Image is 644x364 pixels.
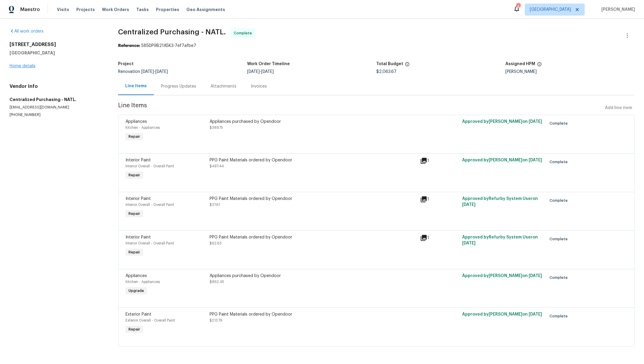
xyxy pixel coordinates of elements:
span: - [141,70,168,74]
span: Exterior Paint [126,312,151,316]
div: [PERSON_NAME] [505,70,634,74]
span: Approved by [PERSON_NAME] on [462,120,542,124]
span: Appliances [126,274,147,278]
span: Renovation [118,70,168,74]
span: $37.61 [210,203,220,207]
span: Repair [126,134,143,140]
span: Complete [549,120,570,126]
b: Reference: [118,44,140,48]
span: $862.45 [210,280,224,284]
h5: Total Budget [376,62,403,66]
span: Geo Assignments [186,7,225,13]
div: Invoices [251,83,267,89]
span: $62.63 [210,241,222,245]
span: Work Orders [102,7,129,13]
h5: Centralized Purchasing - NATL. [10,97,104,103]
div: PPG Paint Materials ordered by Opendoor [210,311,417,317]
span: [DATE] [529,158,542,162]
div: Line Items [125,83,147,89]
span: Line Items [118,103,603,114]
span: [DATE] [529,120,542,124]
div: Appliances purchased by Opendoor [210,273,417,279]
span: Tasks [136,7,149,12]
span: Repair [126,326,143,332]
h5: Work Order Timeline [247,62,290,66]
span: - [247,70,274,74]
span: Complete [549,236,570,242]
span: Complete [234,30,254,36]
span: Interior Paint [126,235,151,239]
div: PPG Paint Materials ordered by Opendoor [210,157,417,163]
span: Approved by Refurby System User on [462,235,538,245]
span: [DATE] [141,70,154,74]
span: Centralized Purchasing - NATL. [118,28,226,36]
span: Complete [549,313,570,319]
span: Projects [76,7,95,13]
div: PPG Paint Materials ordered by Opendoor [210,196,417,202]
span: [DATE] [529,274,542,278]
span: Kitchen - Appliances [126,126,160,129]
span: $213.79 [210,319,222,322]
span: Interior Paint [126,197,151,201]
h5: Assigned HPM [505,62,535,66]
span: Complete [549,275,570,281]
span: Approved by Refurby System User on [462,197,538,207]
p: [EMAIL_ADDRESS][DOMAIN_NAME] [10,105,104,110]
span: [DATE] [247,70,260,74]
span: [DATE] [155,70,168,74]
span: Interior Overall - Overall Paint [126,241,174,245]
h5: [GEOGRAPHIC_DATA] [10,50,104,56]
div: Progress Updates [161,83,196,89]
span: Interior Overall - Overall Paint [126,164,174,168]
span: Approved by [PERSON_NAME] on [462,274,542,278]
span: The total cost of line items that have been proposed by Opendoor. This sum includes line items th... [405,62,410,70]
div: 1 [420,196,459,203]
h4: Vendor Info [10,83,104,89]
div: 585DP9B21A5K3-7ef7afbe7 [118,43,634,49]
h5: Project [118,62,134,66]
span: Complete [549,159,570,165]
h2: [STREET_ADDRESS] [10,42,104,48]
span: [DATE] [261,70,274,74]
span: Repair [126,172,143,178]
span: [PERSON_NAME] [599,7,635,13]
div: 4 [516,4,520,10]
a: All work orders [10,29,44,33]
span: Upgrade [126,288,146,294]
span: [DATE] [529,312,542,316]
span: Repair [126,211,143,217]
span: Approved by [PERSON_NAME] on [462,158,542,162]
p: [PHONE_NUMBER] [10,112,104,117]
a: Home details [10,64,35,68]
span: [DATE] [462,203,476,207]
span: Properties [156,7,179,13]
span: Visits [57,7,69,13]
span: Approved by [PERSON_NAME] on [462,312,542,316]
div: Attachments [210,83,236,89]
span: Maestro [20,7,40,13]
div: 1 [420,234,459,241]
div: 1 [420,157,459,164]
span: Kitchen - Appliances [126,280,160,284]
span: Exterior Overall - Overall Paint [126,319,175,322]
span: Appliances [126,120,147,124]
span: The hpm assigned to this work order. [537,62,542,70]
div: PPG Paint Materials ordered by Opendoor [210,234,417,240]
span: [GEOGRAPHIC_DATA] [530,7,571,13]
span: Interior Paint [126,158,151,162]
span: $497.44 [210,164,224,168]
span: $2,063.67 [376,70,397,74]
span: Interior Overall - Overall Paint [126,203,174,207]
span: Complete [549,198,570,204]
span: $389.75 [210,126,223,129]
span: Repair [126,249,143,255]
div: Appliances purchased by Opendoor [210,119,417,125]
span: [DATE] [462,241,476,245]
